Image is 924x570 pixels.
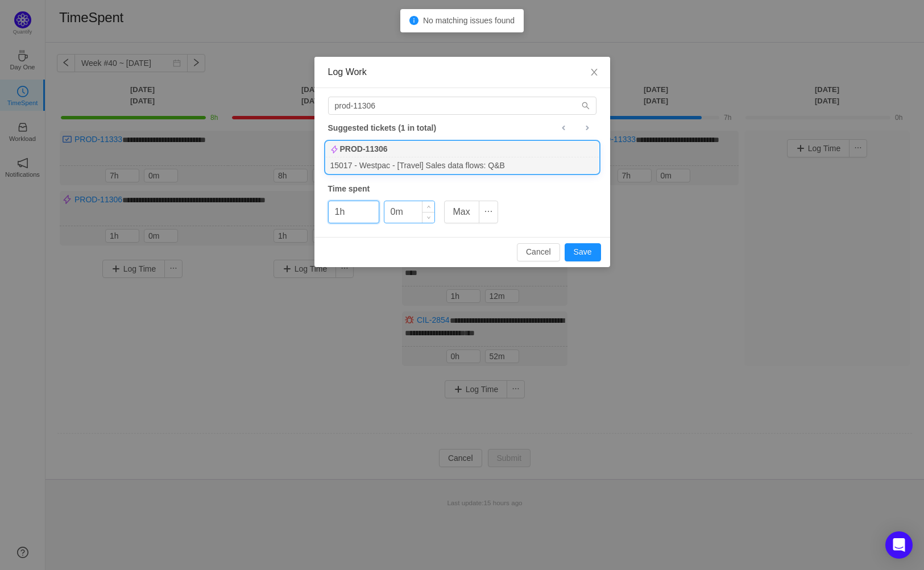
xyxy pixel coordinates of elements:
[328,97,596,115] input: Search
[582,102,590,110] i: icon: search
[590,68,599,77] i: icon: close
[517,243,560,261] button: Cancel
[565,243,601,261] button: Save
[479,201,498,223] button: icon: ellipsis
[340,143,388,155] b: PROD-11306
[885,531,913,559] div: Open Intercom Messenger
[422,212,434,223] span: Decrease Value
[328,66,596,78] div: Log Work
[328,183,596,195] div: Time spent
[423,16,515,25] span: No matching issues found
[326,157,599,173] div: 15017 - Westpac - [Travel] Sales data flows: Q&B
[444,201,479,223] button: Max
[578,57,610,89] button: Close
[422,201,434,212] span: Increase Value
[409,16,419,25] i: icon: info-circle
[330,145,338,153] img: 10307
[328,120,596,135] div: Suggested tickets (1 in total)
[426,205,430,209] i: icon: up
[426,215,430,219] i: icon: down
